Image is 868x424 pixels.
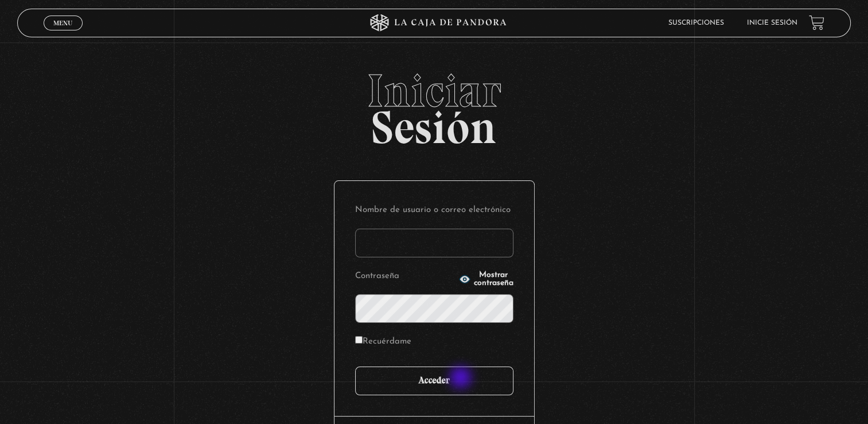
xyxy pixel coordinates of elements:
label: Recuérdame [355,333,411,351]
label: Contraseña [355,268,456,286]
a: View your shopping cart [809,15,824,30]
span: Iniciar [17,68,851,114]
label: Nombre de usuario o correo electrónico [355,202,513,219]
a: Inicie sesión [747,20,797,26]
span: Cerrar [49,29,76,37]
h2: Sesión [17,68,851,141]
input: Recuérdame [355,336,363,344]
input: Acceder [355,367,513,395]
button: Mostrar contraseña [459,271,513,287]
span: Menu [53,20,72,26]
a: Suscripciones [668,20,724,26]
span: Mostrar contraseña [474,271,513,287]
